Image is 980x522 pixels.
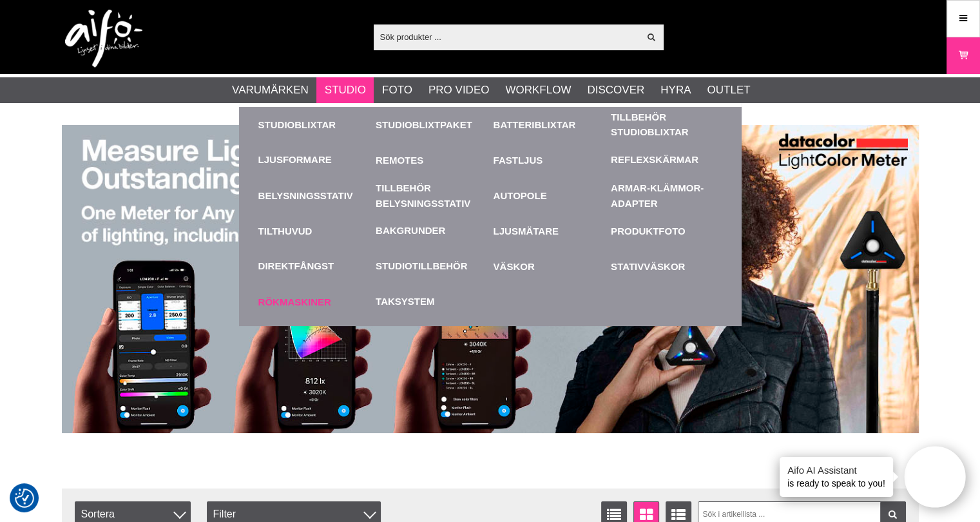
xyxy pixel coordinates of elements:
a: Discover [587,82,644,99]
h4: Aifo AI Assistant [787,463,885,477]
a: Belysningsstativ [258,178,370,213]
a: Direktfångst [258,259,334,274]
a: Armar-Klämmor-Adapter [611,178,722,213]
input: Sök produkter ... [374,27,640,46]
a: Studio [325,82,366,99]
a: Hyra [660,82,691,99]
a: Outlet [707,82,750,99]
img: logo.png [65,10,142,68]
a: Remotes [376,142,487,178]
button: Samtyckesinställningar [15,487,34,510]
a: Taksystem [376,295,434,309]
div: is ready to speak to you! [780,457,893,497]
a: Workflow [505,82,571,99]
a: Foto [382,82,412,99]
img: Annons:005 banner-datac-lcm200-1390x.jpg [62,125,919,433]
a: Bakgrunder [376,224,445,238]
a: Ljusformare [258,153,332,168]
a: Tillbehör Studioblixtar [611,110,722,139]
a: Produktfoto [611,213,722,249]
a: Autopole [494,178,605,213]
a: Reflexskärmar [611,153,698,168]
a: Fastljus [494,142,605,178]
a: Batteriblixtar [494,107,605,142]
a: Tillbehör Belysningsstativ [376,178,487,213]
a: Studioblixtar [258,107,370,142]
a: Studioblixtpaket [376,107,487,142]
a: Väskor [494,249,605,284]
a: Tilthuvud [258,213,370,249]
a: Studiotillbehör [376,259,468,274]
a: Pro Video [428,82,489,99]
a: Varumärken [232,82,309,99]
a: Ljusmätare [494,213,605,249]
img: Revisit consent button [15,488,34,508]
a: Rökmaskiner [258,284,370,320]
a: Stativväskor [611,249,722,284]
